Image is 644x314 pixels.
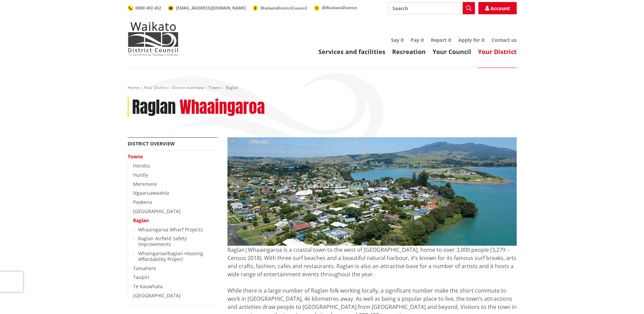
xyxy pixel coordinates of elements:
[132,98,176,117] h1: Raglan
[128,140,175,147] a: District overview
[128,153,143,160] a: Towns
[128,5,161,11] a: 0800 492 452
[133,283,163,290] a: Te Kauwhata
[433,48,471,56] a: Your Council
[318,48,385,56] a: Services and facilities
[172,85,204,90] a: District overview
[133,265,156,272] a: Tamahere
[133,181,157,187] a: Meremere
[180,98,265,117] h2: Whaaingaroa
[133,292,181,299] a: [GEOGRAPHIC_DATA]
[411,37,424,43] a: Pay it
[388,2,475,14] input: Search input
[253,5,307,11] a: WaikatoDistrictCouncil
[128,85,517,91] nav: breadcrumb
[133,217,149,224] a: Raglan
[431,37,452,43] a: Report it
[208,85,221,90] a: Towns
[478,48,517,56] a: Your District
[392,48,426,56] a: Recreation
[391,37,404,43] a: Say it
[225,85,238,90] span: Raglan
[227,137,517,246] img: View of the walk bridge in Raglan
[176,5,246,11] span: [EMAIL_ADDRESS][DOMAIN_NAME]
[138,226,203,233] a: Whaaingaroa Wharf Projects
[478,2,517,14] a: Account
[138,235,187,247] a: Raglan Airfield Safety Improvements
[168,5,246,11] a: [EMAIL_ADDRESS][DOMAIN_NAME]
[133,208,181,214] a: [GEOGRAPHIC_DATA]
[260,5,307,11] span: WaikatoDistrictCouncil
[138,250,203,262] a: Whaingaroa/Raglan Housing Affordability Project
[133,162,150,169] a: Horotiu
[135,5,161,11] span: 0800 492 452
[314,5,357,11] a: @WaikatoDistrict
[133,190,169,196] a: Ngaaruawaahia
[492,37,517,43] a: Contact us
[322,5,357,11] span: @WaikatoDistrict
[133,172,148,178] a: Huntly
[133,199,152,205] a: Pookeno
[128,85,139,90] a: Home
[458,37,485,43] a: Apply for it
[128,22,179,56] img: Waikato District Council - Te Kaunihera aa Takiwaa o Waikato
[144,85,167,90] a: Your District
[133,274,149,280] a: Taupiri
